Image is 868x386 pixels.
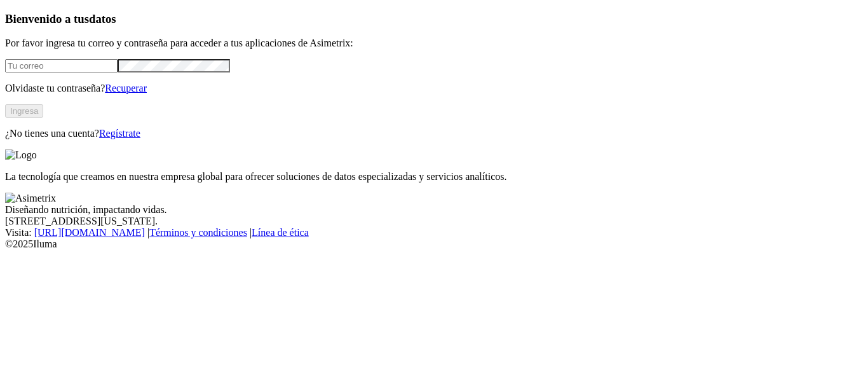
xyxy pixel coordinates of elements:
h3: Bienvenido a tus [5,12,863,26]
a: Términos y condiciones [149,227,247,238]
button: Ingresa [5,104,43,118]
a: Regístrate [99,128,140,139]
p: ¿No tienes una cuenta? [5,128,863,139]
p: Olvidaste tu contraseña? [5,83,863,94]
a: Recuperar [105,83,147,93]
img: Logo [5,149,37,161]
div: Diseñando nutrición, impactando vidas. [5,204,863,216]
div: Visita : | | [5,227,863,238]
a: [URL][DOMAIN_NAME] [34,227,145,238]
p: La tecnología que creamos en nuestra empresa global para ofrecer soluciones de datos especializad... [5,171,863,183]
div: © 2025 Iluma [5,238,863,250]
input: Tu correo [5,59,118,72]
span: datos [89,12,116,25]
div: [STREET_ADDRESS][US_STATE]. [5,216,863,227]
p: Por favor ingresa tu correo y contraseña para acceder a tus aplicaciones de Asimetrix: [5,38,863,49]
img: Asimetrix [5,193,56,204]
a: Línea de ética [252,227,309,238]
